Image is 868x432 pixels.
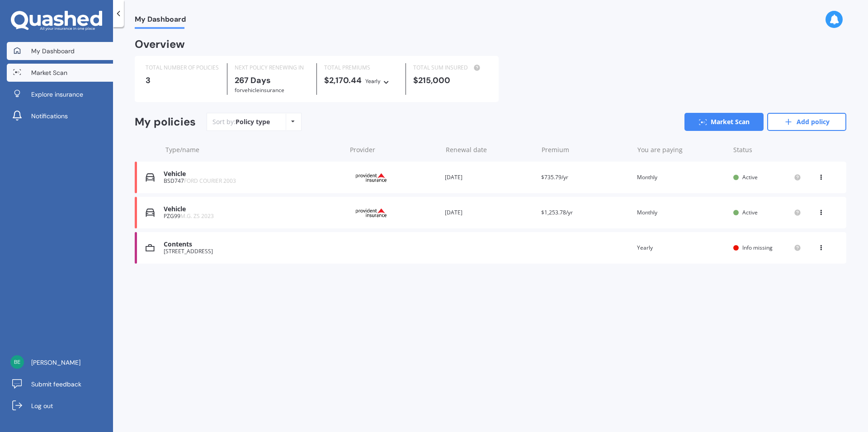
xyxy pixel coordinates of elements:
span: My Dashboard [135,15,186,27]
span: Explore insurance [31,90,83,99]
span: $1,253.78/yr [541,209,573,216]
div: TOTAL NUMBER OF POLICIES [146,63,220,72]
div: My policies [135,116,196,129]
div: Yearly [637,243,726,252]
div: TOTAL SUM INSURED [413,63,487,72]
span: Active [742,173,758,181]
a: My Dashboard [7,42,113,60]
div: Status [733,145,801,154]
div: $215,000 [413,76,487,85]
span: Info missing [742,244,773,251]
div: Renewal date [446,145,534,154]
img: Vehicle [146,173,155,182]
div: Sort by: [212,117,270,126]
span: My Dashboard [31,46,75,56]
div: You are paying [637,145,726,154]
div: 3 [146,76,220,85]
div: Monthly [637,173,726,182]
div: Overview [135,40,185,49]
div: NEXT POLICY RENEWING IN [235,63,309,72]
a: Log out [7,397,113,415]
div: [DATE] [445,173,534,182]
a: Notifications [7,107,113,125]
div: Yearly [365,77,381,86]
div: Vehicle [164,170,341,178]
img: Provident [349,204,394,221]
div: Policy type [236,117,270,126]
img: ebcd78ae3471b20e56fc02734dbe2a06 [10,355,24,369]
span: Notifications [31,111,68,121]
div: PZG99 [164,213,341,219]
a: Market Scan [7,64,113,82]
span: for Vehicle insurance [235,86,284,94]
span: Submit feedback [31,380,81,389]
a: Add policy [767,113,846,131]
a: Submit feedback [7,375,113,393]
a: [PERSON_NAME] [7,353,113,372]
img: Provident [349,169,394,186]
div: $2,170.44 [324,76,398,86]
div: Provider [350,145,439,154]
span: Active [742,209,758,216]
b: 267 Days [235,75,271,86]
span: Log out [31,401,53,410]
div: Contents [164,241,341,248]
a: Market Scan [684,113,764,131]
span: FORD COURIER 2003 [184,177,236,185]
img: Contents [146,243,155,252]
img: Vehicle [146,208,155,217]
a: Explore insurance [7,85,113,103]
div: [DATE] [445,208,534,217]
div: Monthly [637,208,726,217]
div: Type/name [165,145,343,154]
div: [STREET_ADDRESS] [164,248,341,255]
div: Vehicle [164,205,341,213]
div: Premium [542,145,630,154]
span: M.G. ZS 2023 [180,212,214,220]
span: [PERSON_NAME] [31,358,80,367]
span: $735.79/yr [541,173,568,181]
div: BSD747 [164,178,341,184]
span: Market Scan [31,68,67,77]
div: TOTAL PREMIUMS [324,63,398,72]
